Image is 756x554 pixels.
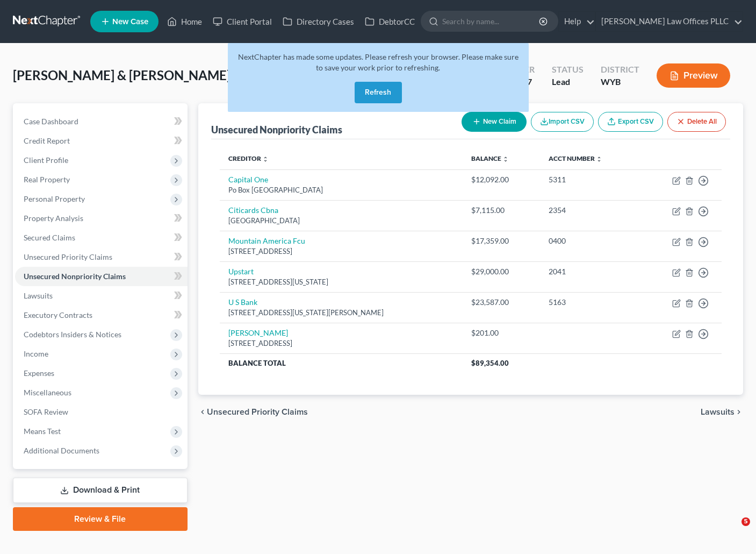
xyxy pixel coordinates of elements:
[228,338,454,349] div: [STREET_ADDRESS]
[198,408,207,416] i: chevron_left
[15,209,188,228] a: Property Analysis
[701,408,735,416] span: Lawsuits
[701,408,743,416] button: Lawsuits chevron_right
[502,156,509,162] i: unfold_more
[198,408,308,416] button: chevron_left Unsecured Priority Claims
[15,131,188,151] a: Credit Report
[601,63,639,76] div: District
[228,308,454,318] div: [STREET_ADDRESS][US_STATE][PERSON_NAME]
[238,52,519,72] span: NextChapter has made some updates. Please refresh your browser. Please make sure to save your wor...
[24,252,112,261] span: Unsecured Priority Claims
[24,330,121,339] span: Codebtors Insiders & Notices
[24,272,126,281] span: Unsecured Nonpriority Claims
[162,12,207,31] a: Home
[24,291,53,300] span: Lawsuits
[220,353,463,373] th: Balance Total
[359,12,420,31] a: DebtorCC
[549,266,631,277] div: 2041
[228,175,268,184] a: Capital One
[228,205,278,215] a: Citicards Cbna
[228,154,269,162] a: Creditor unfold_more
[549,297,631,308] div: 5163
[112,18,148,26] span: New Case
[207,408,308,416] span: Unsecured Priority Claims
[228,185,454,195] div: Po Box [GEOGRAPHIC_DATA]
[471,205,531,216] div: $7,115.00
[24,407,68,416] span: SOFA Review
[24,233,75,242] span: Secured Claims
[549,154,602,162] a: Acct Number unfold_more
[24,155,68,165] span: Client Profile
[211,123,342,136] div: Unsecured Nonpriority Claims
[549,236,631,246] div: 0400
[471,328,531,338] div: $201.00
[552,63,584,76] div: Status
[15,306,188,325] a: Executory Contracts
[15,112,188,131] a: Case Dashboard
[24,194,85,203] span: Personal Property
[471,297,531,308] div: $23,587.00
[552,76,584,88] div: Lead
[228,328,288,337] a: [PERSON_NAME]
[442,11,541,31] input: Search by name...
[15,267,188,286] a: Unsecured Nonpriority Claims
[462,112,527,132] button: New Claim
[24,349,48,358] span: Income
[24,175,70,184] span: Real Property
[471,174,531,185] div: $12,092.00
[207,12,277,31] a: Client Portal
[735,408,743,416] i: chevron_right
[471,236,531,246] div: $17,359.00
[355,82,402,103] button: Refresh
[262,156,269,162] i: unfold_more
[657,63,730,88] button: Preview
[13,507,188,531] a: Review & File
[549,205,631,216] div: 2354
[24,136,70,145] span: Credit Report
[598,112,663,132] a: Export CSV
[13,67,231,83] span: [PERSON_NAME] & [PERSON_NAME]
[24,446,99,455] span: Additional Documents
[527,76,532,87] span: 7
[15,247,188,267] a: Unsecured Priority Claims
[667,112,726,132] button: Delete All
[559,12,595,31] a: Help
[228,277,454,287] div: [STREET_ADDRESS][US_STATE]
[228,216,454,226] div: [GEOGRAPHIC_DATA]
[228,246,454,257] div: [STREET_ADDRESS]
[24,214,83,223] span: Property Analysis
[228,297,257,307] a: U S Bank
[531,112,594,132] button: Import CSV
[277,12,359,31] a: Directory Cases
[596,156,602,162] i: unfold_more
[601,76,639,88] div: WYB
[549,174,631,185] div: 5311
[228,267,254,276] a: Upstart
[24,368,54,378] span: Expenses
[15,286,188,306] a: Lawsuits
[741,517,750,526] span: 5
[471,154,509,162] a: Balance unfold_more
[24,117,78,126] span: Case Dashboard
[24,388,71,397] span: Miscellaneous
[13,478,188,503] a: Download & Print
[24,310,92,319] span: Executory Contracts
[228,236,305,245] a: Mountain America Fcu
[596,12,743,31] a: [PERSON_NAME] Law Offices PLLC
[719,517,745,543] iframe: Intercom live chat
[15,228,188,247] a: Secured Claims
[15,402,188,422] a: SOFA Review
[24,427,61,436] span: Means Test
[471,359,509,367] span: $89,354.00
[471,266,531,277] div: $29,000.00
